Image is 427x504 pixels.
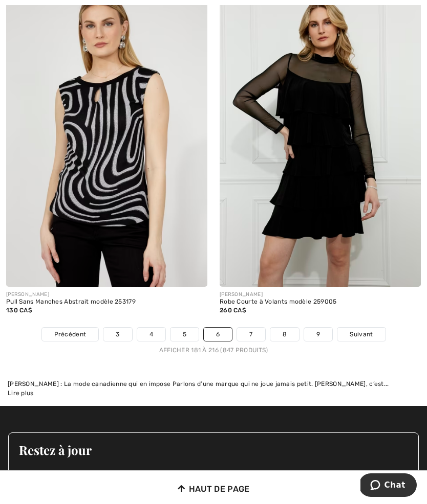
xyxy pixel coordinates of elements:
[220,291,421,299] div: [PERSON_NAME]
[220,307,246,314] span: 260 CA$
[6,307,32,314] span: 130 CA$
[337,328,385,341] a: Suivant
[103,328,132,341] a: 3
[54,330,87,339] span: Précédent
[137,328,165,341] a: 4
[170,328,199,341] a: 5
[204,328,232,341] a: 6
[8,390,34,397] span: Lire plus
[360,473,417,499] iframe: Ouvre un widget dans lequel vous pouvez chatter avec l’un de nos agents
[6,299,207,306] div: Pull Sans Manches Abstrait modèle 253179
[220,299,421,306] div: Robe Courte à Volants modèle 259005
[42,328,99,341] a: Précédent
[8,379,419,388] div: [PERSON_NAME] : La mode canadienne qui en impose Parlons d’une marque qui ne joue jamais petit. [...
[19,443,408,456] h3: Restez à jour
[6,291,207,299] div: [PERSON_NAME]
[304,328,332,341] a: 9
[237,328,265,341] a: 7
[270,328,299,341] a: 8
[350,330,373,339] span: Suivant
